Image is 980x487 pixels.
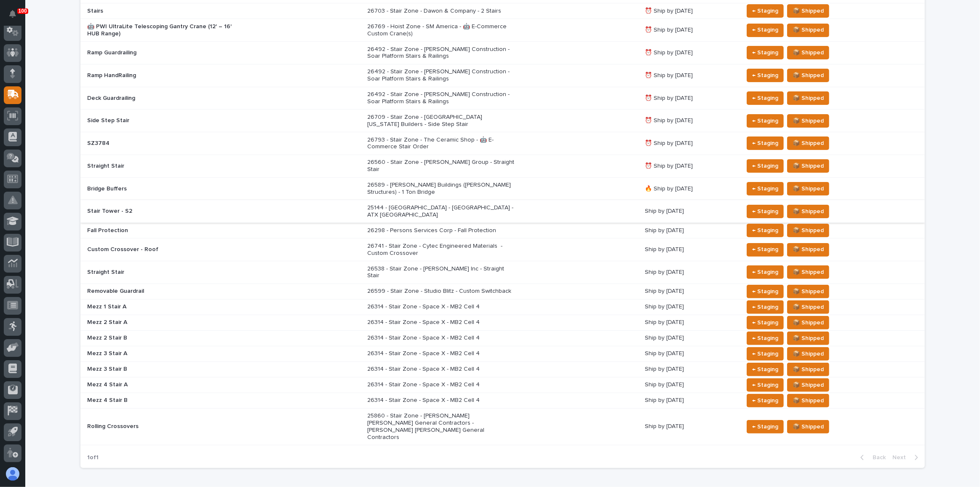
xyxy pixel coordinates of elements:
button: ← Staging [747,265,784,279]
p: Straight Stair [87,269,235,276]
p: Ship by [DATE] [645,303,737,310]
button: ← Staging [747,285,784,298]
button: 📦 Shipped [787,182,829,195]
p: 26492 - Stair Zone - [PERSON_NAME] Construction - Soar Platform Stairs & Railings [367,68,515,83]
button: Back [854,454,889,461]
span: Next [892,454,911,461]
button: ← Staging [747,300,784,314]
button: 📦 Shipped [787,378,829,392]
p: 26314 - Stair Zone - Space X - MB2 Cell 4 [367,319,515,326]
button: 📦 Shipped [787,243,829,257]
span: 📦 Shipped [793,333,824,343]
button: ← Staging [747,420,784,433]
span: ← Staging [752,396,778,406]
span: 📦 Shipped [793,93,824,103]
button: 📦 Shipped [787,394,829,407]
p: Ship by [DATE] [645,381,737,388]
tr: Straight Stair26538 - Stair Zone - [PERSON_NAME] Inc - Straight StairShip by [DATE]← Staging📦 Shi... [80,261,925,284]
p: 100 [19,8,27,14]
button: ← Staging [747,316,784,329]
button: 📦 Shipped [787,347,829,361]
p: Mezz 3 Stair A [87,350,235,357]
p: 25144 - [GEOGRAPHIC_DATA] - [GEOGRAPHIC_DATA] - ATX [GEOGRAPHIC_DATA] [367,204,515,219]
p: Ramp HandRailing [87,72,235,79]
tr: Mezz 1 Stair A26314 - Stair Zone - Space X - MB2 Cell 4Ship by [DATE]← Staging📦 Shipped [80,299,925,315]
span: ← Staging [752,380,778,390]
tr: Stair Tower - S225144 - [GEOGRAPHIC_DATA] - [GEOGRAPHIC_DATA] - ATX [GEOGRAPHIC_DATA]Ship by [DAT... [80,200,925,223]
tr: Stairs26703 - Stair Zone - Dawon & Company - 2 Stairs⏰ Ship by [DATE]← Staging📦 Shipped [80,3,925,19]
p: Ship by [DATE] [645,227,737,234]
tr: SZ378426793 - Stair Zone - The Ceramic Shop - 🤖 E-Commerce Stair Order⏰ Ship by [DATE]← Staging📦 ... [80,132,925,155]
button: ← Staging [747,363,784,376]
tr: Removable Guardrail26599 - Stair Zone - Studio Blitz - Custom SwitchbackShip by [DATE]← Staging📦 ... [80,284,925,299]
span: 📦 Shipped [793,286,824,297]
p: 26314 - Stair Zone - Space X - MB2 Cell 4 [367,397,515,404]
p: Ship by [DATE] [645,288,737,295]
span: ← Staging [752,318,778,328]
button: ← Staging [747,24,784,37]
p: 26314 - Stair Zone - Space X - MB2 Cell 4 [367,350,515,357]
button: ← Staging [747,332,784,345]
tr: Deck Guardrailing26492 - Stair Zone - [PERSON_NAME] Construction - Soar Platform Stairs & Railing... [80,87,925,110]
button: 📦 Shipped [787,136,829,150]
p: Mezz 3 Stair B [87,366,235,373]
p: Deck Guardrailing [87,95,235,102]
button: Next [889,454,925,461]
tr: Custom Crossover - Roof26741 - Stair Zone - Cytec Engineered Materials - Custom CrossoverShip by ... [80,238,925,261]
button: 📦 Shipped [787,316,829,329]
p: Ship by [DATE] [645,334,737,342]
span: 📦 Shipped [793,138,824,148]
p: ⏰ Ship by [DATE] [645,163,737,170]
span: ← Staging [752,6,778,16]
p: 26599 - Stair Zone - Studio Blitz - Custom Switchback [367,288,515,295]
button: ← Staging [747,46,784,59]
button: 📦 Shipped [787,265,829,279]
span: 📦 Shipped [793,206,824,217]
p: 26314 - Stair Zone - Space X - MB2 Cell 4 [367,381,515,388]
button: ← Staging [747,205,784,218]
button: ← Staging [747,69,784,82]
span: ← Staging [752,138,778,148]
button: 📦 Shipped [787,159,829,173]
span: ← Staging [752,422,778,432]
p: Ship by [DATE] [645,246,737,253]
button: 📦 Shipped [787,224,829,237]
span: ← Staging [752,70,778,80]
p: 26538 - Stair Zone - [PERSON_NAME] Inc - Straight Stair [367,265,515,280]
tr: Mezz 2 Stair A26314 - Stair Zone - Space X - MB2 Cell 4Ship by [DATE]← Staging📦 Shipped [80,315,925,330]
p: 25860 - Stair Zone - [PERSON_NAME] [PERSON_NAME] General Contractors - [PERSON_NAME] [PERSON_NAME... [367,412,515,441]
p: Ship by [DATE] [645,350,737,357]
p: 26560 - Stair Zone - [PERSON_NAME] Group - Straight Stair [367,159,515,173]
div: Notifications100 [11,10,21,24]
p: 26741 - Stair Zone - Cytec Engineered Materials - Custom Crossover [367,243,515,257]
p: 26709 - Stair Zone - [GEOGRAPHIC_DATA] [US_STATE] Builders - Side Step Stair [367,114,515,128]
span: ← Staging [752,25,778,35]
button: 📦 Shipped [787,46,829,59]
p: Ship by [DATE] [645,269,737,276]
p: ⏰ Ship by [DATE] [645,140,737,147]
button: 📦 Shipped [787,300,829,314]
button: ← Staging [747,224,784,237]
tr: Mezz 3 Stair A26314 - Stair Zone - Space X - MB2 Cell 4Ship by [DATE]← Staging📦 Shipped [80,346,925,361]
tr: Mezz 4 Stair A26314 - Stair Zone - Space X - MB2 Cell 4Ship by [DATE]← Staging📦 Shipped [80,377,925,393]
p: Ship by [DATE] [645,319,737,326]
p: ⏰ Ship by [DATE] [645,49,737,56]
span: 📦 Shipped [793,267,824,277]
tr: Rolling Crossovers25860 - Stair Zone - [PERSON_NAME] [PERSON_NAME] General Contractors - [PERSON_... [80,408,925,445]
button: 📦 Shipped [787,114,829,128]
p: Mezz 2 Stair B [87,334,235,342]
button: 📦 Shipped [787,363,829,376]
span: 📦 Shipped [793,349,824,359]
button: ← Staging [747,91,784,105]
p: Stair Tower - S2 [87,208,235,215]
span: 📦 Shipped [793,244,824,254]
p: Mezz 2 Stair A [87,319,235,326]
button: users-avatar [4,465,21,483]
button: 📦 Shipped [787,91,829,105]
p: 26314 - Stair Zone - Space X - MB2 Cell 4 [367,303,515,310]
span: 📦 Shipped [793,422,824,432]
p: 26793 - Stair Zone - The Ceramic Shop - 🤖 E-Commerce Stair Order [367,136,515,151]
span: ← Staging [752,206,778,217]
span: 📦 Shipped [793,6,824,16]
span: ← Staging [752,349,778,359]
